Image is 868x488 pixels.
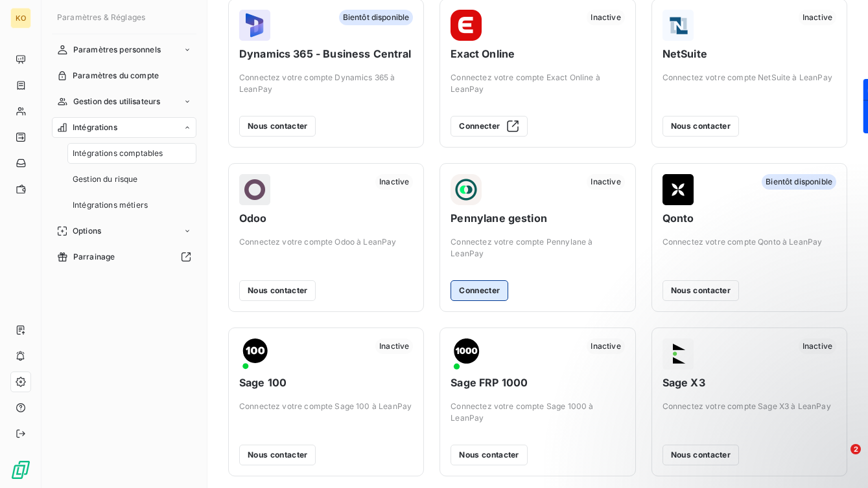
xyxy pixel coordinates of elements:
span: Connectez votre compte Dynamics 365 à LeanPay [239,72,413,95]
img: Logo LeanPay [10,460,31,480]
span: Sage 100 [239,375,413,390]
a: Gestion du risque [67,169,196,190]
span: Bientôt disponible [762,174,836,190]
img: Exact Online logo [451,10,482,41]
img: NetSuite logo [663,10,694,41]
div: KO [10,8,31,28]
button: Nous contacter [239,445,316,465]
span: Intégrations métiers [73,199,148,211]
span: Intégrations [73,122,117,133]
span: Sage FRP 1000 [451,375,624,390]
a: Parrainage [52,247,196,267]
span: Connectez votre compte Sage 100 à LeanPay [239,401,413,412]
span: Inactive [587,174,624,190]
span: Inactive [587,10,624,25]
span: Inactive [799,338,836,354]
span: Connectez votre compte Sage 1000 à LeanPay [451,401,624,424]
span: Inactive [375,338,413,354]
span: Intégrations comptables [73,148,163,159]
a: Paramètres du compte [52,65,196,86]
img: Sage FRP 1000 logo [451,338,482,370]
a: Intégrations comptables [67,143,196,164]
button: Nous contacter [451,445,527,465]
span: Inactive [375,174,413,190]
span: Paramètres & Réglages [57,12,145,22]
span: Connectez votre compte Pennylane à LeanPay [451,236,624,260]
span: Connectez votre compte NetSuite à LeanPay [663,72,836,83]
span: Pennylane gestion [451,210,624,226]
button: Nous contacter [239,280,316,301]
span: Dynamics 365 - Business Central [239,46,413,61]
span: Connectez votre compte Exact Online à LeanPay [451,72,624,95]
span: Inactive [799,10,836,25]
button: Nous contacter [663,116,739,137]
span: Qonto [663,210,836,226]
span: Bientôt disponible [339,10,414,25]
span: Inactive [587,338,624,354]
button: Nous contacter [663,280,739,301]
span: 2 [850,444,861,454]
span: Connectez votre compte Odoo à LeanPay [239,236,413,248]
span: Connectez votre compte Qonto à LeanPay [663,236,836,248]
span: Exact Online [451,46,624,61]
span: Options [73,225,101,237]
button: Connecter [451,280,508,301]
a: Intégrations métiers [67,195,196,216]
button: Nous contacter [239,116,316,137]
img: Qonto logo [663,174,694,205]
img: Odoo logo [239,174,270,205]
span: Gestion du risque [73,173,138,185]
button: Nous contacter [663,445,739,465]
img: Dynamics 365 - Business Central logo [239,10,270,41]
iframe: Intercom live chat [824,444,855,475]
img: Sage 100 logo [239,338,270,370]
iframe: Intercom notifications message [609,362,868,453]
span: Paramètres personnels [73,44,161,56]
span: Gestion des utilisateurs [73,96,161,107]
span: NetSuite [663,46,836,61]
button: Connecter [451,116,528,137]
span: Parrainage [73,251,115,263]
img: Sage X3 logo [663,338,694,370]
span: Paramètres du compte [73,70,159,82]
span: Odoo [239,210,413,226]
img: Pennylane gestion logo [451,174,482,205]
